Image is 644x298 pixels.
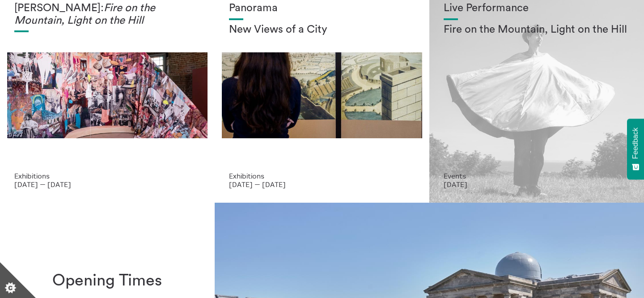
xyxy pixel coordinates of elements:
[14,180,200,188] p: [DATE] — [DATE]
[229,172,415,180] p: Exhibitions
[444,2,630,15] h1: Live Performance
[444,24,630,36] h2: Fire on the Mountain, Light on the Hill
[627,119,644,179] button: Feedback - Show survey
[229,180,415,188] p: [DATE] — [DATE]
[444,180,630,188] p: [DATE]
[631,128,640,159] span: Feedback
[52,272,162,290] h1: Opening Times
[444,172,630,180] p: Events
[229,24,415,36] h2: New Views of a City
[229,2,415,15] h1: Panorama
[14,172,200,180] p: Exhibitions
[14,3,155,26] em: Fire on the Mountain, Light on the Hill
[14,2,200,27] h1: [PERSON_NAME]:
